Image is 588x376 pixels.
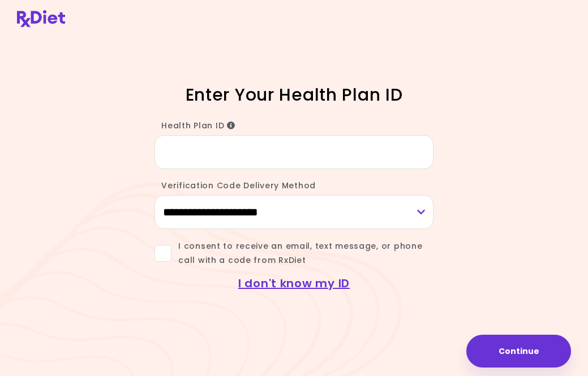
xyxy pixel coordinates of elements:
span: Health Plan ID [161,120,235,131]
span: I consent to receive an email, text message, or phone call with a code from RxDiet [171,239,434,267]
h1: Enter Your Health Plan ID [126,84,462,106]
label: Verification Code Delivery Method [154,180,316,191]
button: Continue [466,335,571,368]
img: RxDiet [17,10,65,27]
a: I don't know my ID [238,275,350,291]
i: Info [227,122,235,129]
